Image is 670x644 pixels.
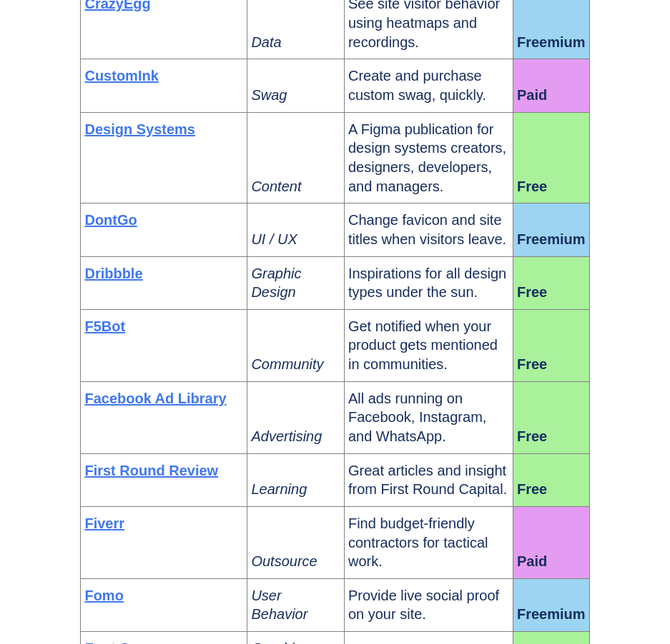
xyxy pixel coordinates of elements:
[251,553,317,569] span: Outsource
[517,178,547,194] span: Free
[84,68,158,84] a: CustomInk
[84,515,124,531] a: Fiverr
[84,212,137,228] a: DontGo
[84,463,218,478] a: First Round Review
[84,121,195,137] a: Design Systems
[251,481,307,497] span: Learning
[517,481,547,497] span: Free
[348,212,506,247] span: Change favicon and site titles when visitors leave.
[348,463,507,498] span: Great articles and insight from First Round Capital.
[348,515,488,569] span: Find budget-friendly contractors for tactical work.
[517,87,547,103] span: Paid
[251,356,323,372] span: Community
[517,34,586,50] span: Freemium
[517,428,547,444] span: Free
[251,428,322,444] span: Advertising
[251,588,307,623] span: User Behavior
[517,231,586,247] span: Freemium
[348,68,486,103] span: Create and purchase custom swag, quickly.
[517,284,547,300] span: Free
[348,266,506,301] span: Inspirations for all design types under the sun.
[84,391,226,406] a: Facebook Ad Library
[251,266,301,301] span: Graphic Design
[517,606,586,622] span: Freemium
[251,178,301,194] span: Content
[84,588,123,603] a: Fomo
[348,391,486,444] span: All ads running on Facebook, Instagram, and WhatsApp.
[84,318,125,334] a: F5Bot
[251,231,297,247] span: UI / UX
[348,588,499,623] span: Provide live social proof on your site.
[251,34,281,50] span: Data
[517,553,547,569] span: Paid
[348,121,506,194] span: A Figma publication for design systems creators, designers, developers, and managers.
[517,356,547,372] span: Free
[348,318,498,372] span: Get notified when your product gets mentioned in communities.
[84,266,142,281] a: Dribbble
[251,87,287,103] span: Swag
